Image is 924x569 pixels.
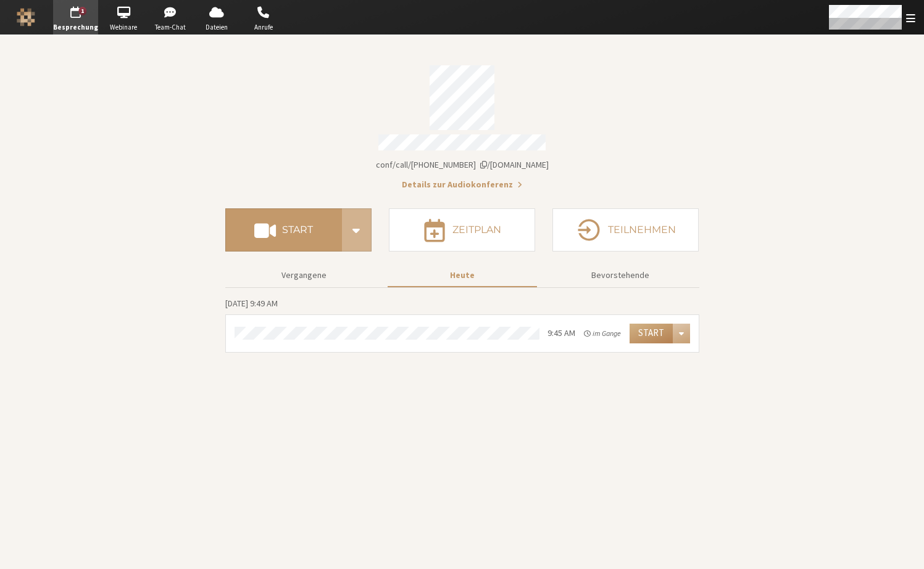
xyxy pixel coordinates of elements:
[230,264,379,286] button: Vergangene
[53,22,98,33] span: Besprechung
[389,208,535,252] button: Zeitplan
[388,264,537,286] button: Heute
[547,327,575,340] div: 9:45 AM
[225,57,699,191] section: Kontodaten
[546,264,695,286] button: Bevorstehende
[552,208,699,252] button: Teilnehmen
[673,324,690,343] div: Menü öffnen
[893,537,915,560] iframe: Chat
[102,22,145,33] span: Webinare
[402,178,522,191] button: Details zur Audiokonferenz
[195,22,238,33] span: Dateien
[608,225,676,235] h4: Teilnehmen
[584,328,621,339] em: im Gange
[452,225,501,235] h4: Zeitplan
[242,22,285,33] span: Anrufe
[225,298,278,309] span: [DATE] 9:49 AM
[376,159,549,170] span: Kopieren des Links zu meinem Besprechungsraum
[282,225,313,235] h4: Start
[225,208,342,252] button: Start
[149,22,192,33] span: Team-Chat
[17,8,35,27] img: Iotum
[342,208,372,252] div: Start conference options
[225,297,699,353] section: Heutige Besprechungen
[630,324,673,343] button: Start
[79,7,87,15] div: 1
[376,158,549,171] button: Kopieren des Links zu meinem BesprechungsraumKopieren des Links zu meinem Besprechungsraum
